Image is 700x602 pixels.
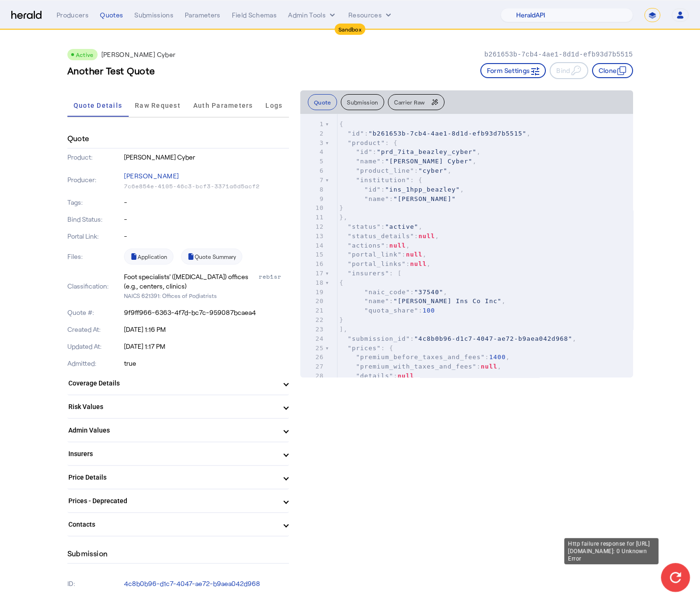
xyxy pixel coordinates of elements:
[364,289,410,296] span: "naic_code"
[564,538,659,564] div: Http failure response for [URL][DOMAIN_NAME]: 0 Unknown Error
[339,130,531,137] span: : ,
[259,272,289,291] div: reb1sr
[67,466,289,489] mat-expansion-panel-header: Price Details
[348,335,410,342] span: "submission_id"
[339,326,348,333] span: ],
[101,50,176,59] p: [PERSON_NAME] Cyber
[592,63,633,78] button: Clone
[356,363,477,370] span: "premium_with_taxes_and_fees"
[339,279,344,286] span: {
[356,372,393,379] span: "details"
[300,315,325,325] div: 22
[339,260,431,267] span: : ,
[181,249,242,265] a: Quote Summary
[339,204,344,211] span: }
[67,513,289,536] mat-expansion-panel-header: Contacts
[67,325,123,334] p: Created At:
[67,372,289,394] mat-expansion-panel-header: Coverage Details
[339,353,510,361] span: : ,
[348,345,381,352] span: "prices"
[300,232,325,241] div: 13
[124,232,289,241] p: -
[419,233,435,240] span: null
[385,223,419,230] span: "active"
[300,334,325,344] div: 24
[339,120,344,128] span: {
[300,157,325,166] div: 5
[67,175,123,185] p: Producer:
[481,363,497,370] span: null
[377,148,477,155] span: "prd_7ita_beazley_cyber"
[68,402,277,412] mat-panel-title: Risk Values
[364,195,389,202] span: "name"
[356,177,410,184] span: "institution"
[348,260,406,267] span: "portal_links"
[68,378,277,388] mat-panel-title: Coverage Details
[124,342,289,351] p: [DATE] 1:17 PM
[300,278,325,288] div: 18
[394,297,502,305] span: "[PERSON_NAME] Ins Co Inc"
[364,307,419,314] span: "quota_share"
[67,64,155,77] h3: Another Test Quote
[348,223,381,230] span: "status"
[300,114,633,377] herald-code-block: quote
[300,194,325,204] div: 9
[193,102,253,109] span: Auth Parameters
[364,297,389,305] span: "name"
[124,308,289,317] p: 9f9ff966-6363-4f7d-bc7c-959087bcaea4
[339,251,427,258] span: : ,
[394,195,456,202] span: "[PERSON_NAME]"
[339,139,398,146] span: : {
[348,10,393,20] button: Resources dropdown menu
[300,325,325,334] div: 23
[339,307,435,314] span: :
[348,270,389,277] span: "insurers"
[124,198,289,207] p: -
[67,281,123,291] p: Classification:
[300,166,325,176] div: 6
[388,94,444,110] button: Carrier Raw
[300,222,325,232] div: 12
[300,120,325,129] div: 1
[339,148,481,155] span: : ,
[348,139,385,146] span: "product"
[67,252,123,261] p: Files:
[339,372,414,379] span: :
[134,10,173,20] div: Submissions
[339,195,456,202] span: :
[356,148,372,155] span: "id"
[124,359,289,368] p: true
[68,449,277,459] mat-panel-title: Insurers
[124,169,289,183] p: [PERSON_NAME]
[389,242,406,249] span: null
[124,272,257,291] div: Foot specialists' ([MEDICAL_DATA]) offices (e.g., centers, clinics)
[339,186,464,193] span: : ,
[124,291,289,300] p: NAICS 621391: Offices of Podiatrists
[300,250,325,259] div: 15
[300,147,325,157] div: 4
[300,203,325,213] div: 10
[68,473,277,482] mat-panel-title: Price Details
[68,425,277,435] mat-panel-title: Admin Values
[300,138,325,148] div: 3
[67,419,289,441] mat-expansion-panel-header: Admin Values
[339,316,344,323] span: }
[348,233,414,240] span: "status_details"
[369,130,527,137] span: "b261653b-7cb4-4ae1-8d1d-efb93d7b5515"
[300,269,325,278] div: 17
[124,215,289,224] p: -
[339,223,423,230] span: : ,
[67,490,289,512] mat-expansion-panel-header: Prices - Deprecated
[414,335,572,342] span: "4c8b0b96-d1c7-4047-ae72-b9aea042d968"
[489,353,506,361] span: 1400
[394,99,425,105] span: Carrier Raw
[339,270,402,277] span: : [
[385,158,472,165] span: "[PERSON_NAME] Cyber"
[335,24,365,35] div: Sandbox
[300,297,325,306] div: 20
[300,362,325,371] div: 27
[339,335,576,342] span: : ,
[398,372,414,379] span: null
[67,153,123,162] p: Product:
[348,242,385,249] span: "actions"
